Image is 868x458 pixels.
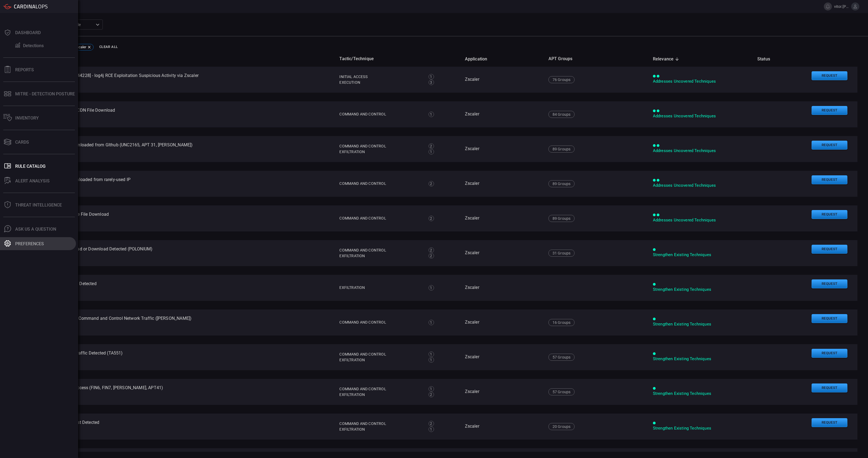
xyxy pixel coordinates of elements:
[461,101,544,127] td: Zscaler
[548,180,575,187] div: 89 Groups
[339,320,422,325] div: Command and Control
[22,67,335,93] td: Log4Shell RCE [CVE-2021-44228] - log4j RCE Exploitation Suspicious Activity via Zscaler
[548,215,575,222] div: 89 Groups
[22,344,335,370] td: Zscaler - Possible Ursnif Traffic Detected (TA551)
[22,414,335,440] td: Zscaler - Reddit API Request Detected
[812,383,847,392] button: Request
[548,423,575,430] div: 20 Groups
[429,216,434,221] div: 2
[22,101,335,127] td: Zscaler - Unusual Discord CDN File Download
[461,275,544,301] td: Zscaler
[98,43,119,51] button: Clear All
[548,146,575,153] div: 89 Groups
[812,349,847,358] button: Request
[429,112,434,117] div: 1
[429,351,434,357] div: 1
[22,275,335,301] td: Zscaler - Discord Webhook Detected
[812,175,847,184] button: Request
[653,113,749,119] div: Addresses Uncovered Techniques
[461,379,544,405] td: Zscaler
[544,51,649,67] th: APT Groups
[812,279,847,288] button: Request
[339,386,422,392] div: Command and Control
[15,164,46,169] div: Rule Catalog
[15,202,62,208] div: Threat Intelligence
[15,115,39,121] div: Inventory
[429,80,434,85] div: 3
[653,217,749,223] div: Addresses Uncovered Techniques
[429,427,434,432] div: 1
[461,171,544,197] td: Zscaler
[429,143,434,149] div: 2
[461,205,544,231] td: Zscaler
[812,210,847,219] button: Request
[461,240,544,266] td: Zscaler
[429,149,434,154] div: 1
[461,344,544,370] td: Zscaler
[15,91,75,96] div: MITRE - Detection Posture
[548,250,575,257] div: 31 Groups
[653,391,749,396] div: Strengthen Existing Techniques
[15,241,44,246] div: Preferences
[339,351,422,357] div: Command and Control
[339,80,422,85] div: Execution
[653,56,681,62] span: Relevance
[834,4,849,9] span: vitor.[PERSON_NAME]
[339,215,422,221] div: Command and Control
[15,227,56,232] div: Ask Us A Question
[23,43,44,48] div: Detections
[429,421,434,426] div: 2
[653,287,749,292] div: Strengthen Existing Techniques
[15,67,34,72] div: Reports
[812,141,847,150] button: Request
[429,253,434,259] div: 2
[429,285,434,291] div: 1
[22,309,335,336] td: Zscaler - Possible ComRat Command and Control Network Traffic ([PERSON_NAME])
[653,321,749,327] div: Strengthen Existing Techniques
[429,320,434,325] div: 1
[429,357,434,363] div: 1
[339,392,422,398] div: Exfiltration
[653,252,749,258] div: Strengthen Existing Techniques
[429,386,434,392] div: 1
[429,181,434,186] div: 2
[22,136,335,162] td: Zscaler - Unusual File Downloaded from GIthub (UNC2165, APT 31, [PERSON_NAME])
[812,418,847,427] button: Request
[22,205,335,231] td: Zscaler - Unusual Mediafire File Download
[548,76,575,83] div: 76 Groups
[339,427,422,432] div: Exfiltration
[465,56,494,62] span: Application
[339,247,422,253] div: Command and Control
[653,148,749,154] div: Addresses Uncovered Techniques
[653,356,749,362] div: Strengthen Existing Techniques
[339,357,422,363] div: Exfiltration
[653,425,749,431] div: Strengthen Existing Techniques
[339,74,422,80] div: Initial Access
[15,178,50,183] div: ALERT ANALYSIS
[461,309,544,336] td: Zscaler
[812,314,847,323] button: Request
[653,183,749,188] div: Addresses Uncovered Techniques
[22,379,335,405] td: Zscaler - Raw Paste Site Access (FIN6, FIN7, [PERSON_NAME], APT41)
[22,240,335,266] td: Zscaler - CreepyDrive Upload or Download Detected (POLONIUM)
[653,79,749,84] div: Addresses Uncovered Techniques
[22,171,335,197] td: Zscaler - Unusual file downloaded from rarely-used IP
[75,45,86,49] span: Zscaler
[339,149,422,155] div: Exfiltration
[548,111,575,118] div: 84 Groups
[461,67,544,93] td: Zscaler
[429,247,434,253] div: 2
[757,56,777,62] span: Status
[461,414,544,440] td: Zscaler
[339,285,422,291] div: Exfiltration
[429,392,434,397] div: 2
[812,245,847,254] button: Request
[339,253,422,259] div: Exfiltration
[548,319,575,326] div: 16 Groups
[812,71,847,80] button: Request
[429,74,434,79] div: 1
[548,354,575,361] div: 57 Groups
[339,111,422,117] div: Command and Control
[339,143,422,149] div: Command and Control
[812,106,847,115] button: Request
